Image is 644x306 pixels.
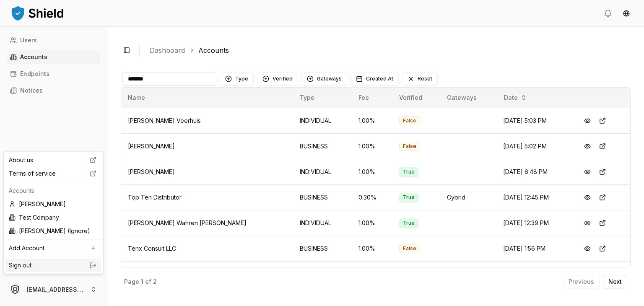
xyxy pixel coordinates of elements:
[5,241,101,255] a: Add Account
[9,261,98,270] a: Sign out
[5,224,101,238] div: [PERSON_NAME] (Ignore)
[5,153,101,167] a: About us
[5,197,101,211] div: [PERSON_NAME]
[9,187,98,195] p: Accounts
[5,211,101,224] div: Test Company
[5,167,101,180] a: Terms of service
